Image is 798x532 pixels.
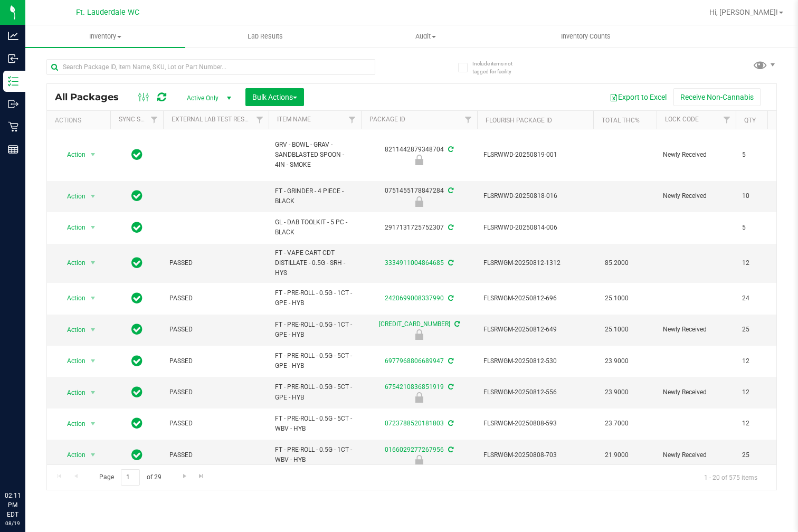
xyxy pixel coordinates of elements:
div: Actions [55,117,106,124]
span: FT - PRE-ROLL - 0.5G - 5CT - GPE - HYB [275,382,355,402]
span: 5 [742,223,782,233]
a: Inventory [25,25,185,47]
span: Action [58,189,86,204]
a: Total THC% [602,117,640,124]
span: select [87,448,100,462]
span: FLSRWWD-20250819-001 [483,150,587,160]
span: FLSRWGM-20250812-696 [483,293,587,303]
span: Newly Received [663,191,729,201]
span: FLSRWGM-20250808-593 [483,419,587,429]
a: Lab Results [185,25,345,47]
span: 25.1000 [600,322,634,337]
iframe: Resource center [11,448,42,479]
span: In Sync [131,354,142,368]
span: FLSRWWD-20250818-016 [483,191,587,201]
a: Go to the next page [177,469,192,483]
span: Sync from Compliance System [446,446,453,453]
span: Action [58,354,86,368]
span: Sync from Compliance System [453,320,460,328]
span: GL - DAB TOOLKIT - 5 PC - BLACK [275,217,355,237]
inline-svg: Analytics [8,31,18,41]
span: 12 [742,356,782,366]
a: Inventory Counts [506,25,666,47]
span: Action [58,385,86,400]
span: Sync from Compliance System [446,420,453,427]
span: FT - PRE-ROLL - 0.5G - 1CT - GPE - HYB [275,320,355,340]
span: Action [58,220,86,235]
span: 25 [742,450,782,460]
span: Audit [346,32,505,41]
input: 1 [121,469,140,486]
span: FLSRWGM-20250812-649 [483,325,587,335]
span: In Sync [131,416,142,431]
span: GRV - BOWL - GRAV - SANDBLASTED SPOON - 4IN - SMOKE [275,140,355,170]
span: PASSED [169,387,262,397]
input: Search Package ID, Item Name, SKU, Lot or Part Number... [46,59,375,75]
span: Sync from Compliance System [446,259,453,267]
span: select [87,189,100,204]
span: FT - PRE-ROLL - 0.5G - 1CT - GPE - HYB [275,288,355,308]
a: 0723788520181803 [385,420,444,427]
span: In Sync [131,448,142,462]
p: 02:11 PM EDT [5,491,21,519]
span: 23.9000 [600,354,634,369]
span: PASSED [169,356,262,366]
span: Action [58,322,86,337]
span: PASSED [169,325,262,335]
span: 23.7000 [600,416,634,431]
div: Newly Received [359,392,479,403]
span: FLSRWWD-20250814-006 [483,223,587,233]
span: Action [58,291,86,306]
span: FT - GRINDER - 4 PIECE - BLACK [275,186,355,206]
span: 12 [742,419,782,429]
a: 6977968806689947 [385,357,444,365]
span: FLSRWGM-20250812-556 [483,387,587,397]
span: In Sync [131,255,142,270]
span: Include items not tagged for facility [472,60,525,75]
button: Bulk Actions [245,88,304,106]
a: Sync Status [119,116,159,123]
span: Sync from Compliance System [446,187,453,194]
span: Hi, [PERSON_NAME]! [709,8,778,16]
span: Lab Results [233,32,297,41]
a: [CREDIT_CARD_NUMBER] [379,320,450,328]
a: Filter [146,111,163,129]
span: PASSED [169,450,262,460]
a: 6754210836851919 [385,383,444,391]
span: 25.1000 [600,291,634,306]
span: All Packages [55,91,129,103]
span: 10 [742,191,782,201]
span: Inventory Counts [547,32,625,41]
inline-svg: Retail [8,121,18,132]
span: select [87,147,100,162]
a: Filter [460,111,477,129]
span: Page of 29 [90,469,170,486]
span: Action [58,416,86,431]
a: Filter [344,111,361,129]
span: Sync from Compliance System [446,357,453,365]
span: select [87,416,100,431]
span: PASSED [169,419,262,429]
span: PASSED [169,258,262,268]
a: Audit [346,25,506,47]
span: Newly Received [663,450,729,460]
button: Export to Excel [603,88,673,106]
span: FT - PRE-ROLL - 0.5G - 5CT - GPE - HYB [275,351,355,371]
span: 5 [742,150,782,160]
span: 23.9000 [600,385,634,400]
div: 0751455178847284 [359,186,479,206]
div: Newly Received [359,455,479,465]
span: 12 [742,258,782,268]
a: Go to the last page [194,469,209,483]
div: 8211442879348704 [359,145,479,165]
span: select [87,385,100,400]
inline-svg: Inbound [8,53,18,64]
span: Bulk Actions [252,93,297,101]
span: select [87,291,100,306]
span: Action [58,448,86,462]
a: Item Name [277,116,311,123]
a: External Lab Test Result [172,116,254,123]
span: In Sync [131,220,142,235]
span: select [87,220,100,235]
span: 85.2000 [600,255,634,271]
